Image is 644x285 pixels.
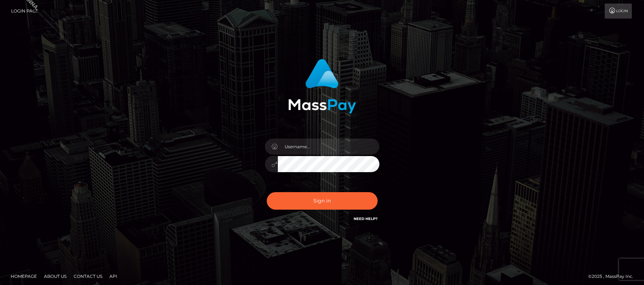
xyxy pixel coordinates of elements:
[11,4,39,19] a: Login Page
[8,271,40,282] a: Homepage
[278,139,379,155] input: Username...
[71,271,105,282] a: Contact Us
[107,271,120,282] a: API
[588,272,639,280] div: © 2025 , MassPay Inc.
[605,4,632,19] a: Login
[288,59,356,114] img: MassPay Login
[267,192,378,210] button: Sign in
[41,271,69,282] a: About Us
[354,216,378,221] a: Need Help?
